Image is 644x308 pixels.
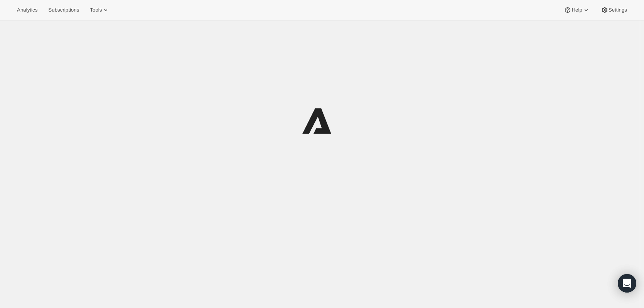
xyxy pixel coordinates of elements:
button: Analytics [12,5,42,15]
span: Analytics [17,7,37,13]
button: Tools [85,5,114,15]
button: Settings [596,5,632,15]
div: Open Intercom Messenger [618,274,636,293]
span: Tools [90,7,102,13]
button: Subscriptions [44,5,84,15]
button: Help [559,5,594,15]
span: Subscriptions [48,7,79,13]
span: Help [572,7,582,13]
span: Settings [609,7,627,13]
